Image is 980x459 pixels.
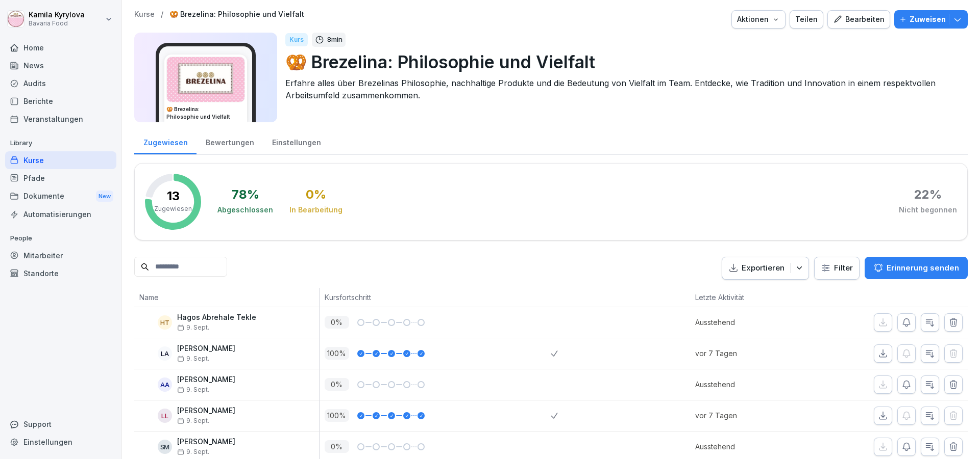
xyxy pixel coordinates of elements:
p: Ausstehend [695,441,806,452]
p: Zugewiesen [154,204,192,213]
a: Zugewiesen [134,128,197,154]
span: 9. Sept. [177,324,209,331]
button: Bearbeiten [827,10,890,29]
div: Aktionen [737,14,780,25]
a: Automatisierungen [5,205,116,223]
a: Audits [5,74,116,92]
span: 9. Sept. [177,386,209,393]
p: Letzte Aktivität [695,292,801,303]
div: HT [158,315,172,330]
p: [PERSON_NAME] [177,407,235,415]
a: Veranstaltungen [5,110,116,128]
div: Support [5,415,116,433]
div: LL [158,409,172,423]
p: Exportieren [742,262,785,274]
div: Teilen [795,14,818,25]
p: People [5,230,116,247]
img: fkzffi32ddptk8ye5fwms4as.png [167,57,244,102]
a: Berichte [5,92,116,110]
p: 0 % [325,440,349,453]
a: Einstellungen [5,433,116,451]
p: 0 % [325,316,349,329]
p: [PERSON_NAME] [177,344,235,353]
p: Zuweisen [910,14,946,25]
p: vor 7 Tagen [695,410,806,421]
p: Kamila Kyrylova [29,11,85,19]
button: Teilen [790,10,823,29]
button: Aktionen [731,10,786,29]
p: 100 % [325,347,349,360]
a: Kurse [5,151,116,169]
p: Library [5,135,116,151]
span: 9. Sept. [177,355,209,362]
div: Nicht begonnen [899,205,957,215]
button: Exportieren [722,257,809,280]
p: [PERSON_NAME] [177,438,235,446]
button: Zuweisen [894,10,968,29]
p: Erinnerung senden [887,262,959,274]
span: 9. Sept. [177,417,209,424]
a: News [5,57,116,74]
div: LA [158,346,172,361]
button: Erinnerung senden [865,257,968,279]
div: Dokumente [5,187,116,206]
a: Kurse [134,10,155,19]
p: Erfahre alles über Brezelinas Philosophie, nachhaltige Produkte und die Bedeutung von Vielfalt im... [285,77,960,101]
a: Home [5,39,116,57]
div: AA [158,377,172,392]
a: 🥨 Brezelina: Philosophie und Vielfalt [169,10,304,19]
p: Name [139,292,314,303]
span: 9. Sept. [177,448,209,455]
div: 22 % [914,188,942,201]
a: Einstellungen [263,128,330,154]
div: Bearbeiten [833,14,885,25]
p: / [161,10,163,19]
div: Filter [821,263,853,273]
div: Kurs [285,33,308,46]
p: 100 % [325,409,349,422]
p: 13 [167,190,180,202]
a: Standorte [5,264,116,282]
a: Pfade [5,169,116,187]
p: 🥨 Brezelina: Philosophie und Vielfalt [285,49,960,75]
p: 0 % [325,378,349,391]
div: In Bearbeitung [289,205,342,215]
p: Ausstehend [695,317,806,328]
a: DokumenteNew [5,187,116,206]
div: 0 % [306,188,326,201]
p: [PERSON_NAME] [177,375,235,384]
a: Bewertungen [197,128,263,154]
button: Filter [815,257,859,279]
p: Hagos Abrehale Tekle [177,313,256,322]
p: 8 min [327,35,342,45]
div: SM [158,440,172,454]
a: Mitarbeiter [5,247,116,264]
p: vor 7 Tagen [695,348,806,359]
div: New [96,191,113,202]
p: Bavaria Food [29,20,85,27]
h3: 🥨 Brezelina: Philosophie und Vielfalt [166,105,245,121]
p: Kursfortschritt [325,292,546,303]
p: Ausstehend [695,379,806,390]
div: Abgeschlossen [217,205,273,215]
div: 78 % [232,188,259,201]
